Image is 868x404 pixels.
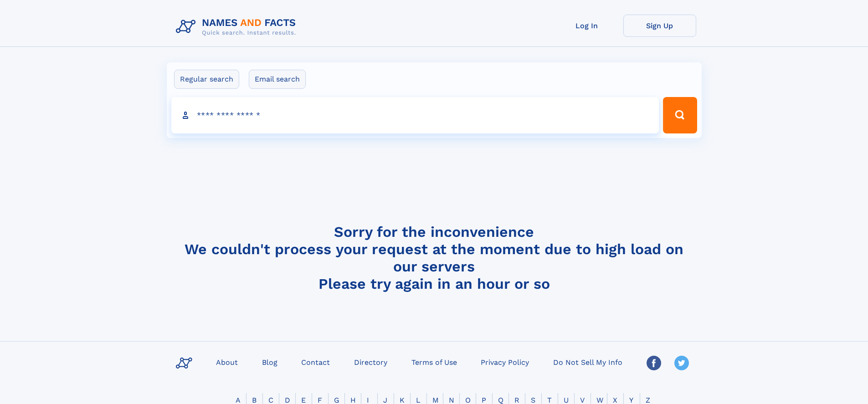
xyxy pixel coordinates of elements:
a: Terms of Use [408,355,461,368]
input: search input [171,97,659,133]
h4: Sorry for the inconvenience We couldn't process your request at the moment due to high load on ou... [172,223,696,292]
a: Blog [258,355,281,368]
a: About [212,355,241,368]
button: Search Button [663,97,697,133]
label: Regular search [174,70,239,89]
a: Log In [550,15,623,37]
a: Privacy Policy [477,355,533,368]
label: Email search [249,70,306,89]
a: Contact [298,355,334,368]
img: Facebook [647,356,661,370]
a: Do Not Sell My Info [550,355,626,368]
img: Twitter [674,356,689,370]
a: Sign Up [623,15,696,37]
img: Logo Names and Facts [172,15,303,39]
a: Directory [350,355,391,368]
